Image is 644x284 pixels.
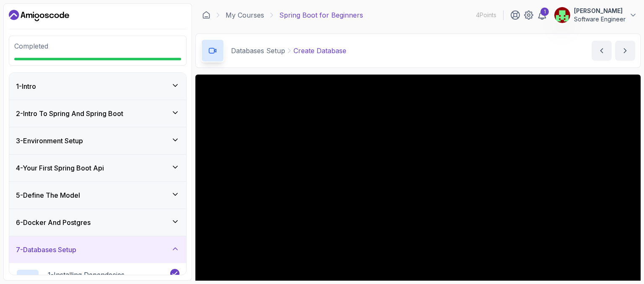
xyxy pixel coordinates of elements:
[231,46,285,56] p: Databases Setup
[537,10,547,20] a: 1
[16,81,36,91] h3: 1 - Intro
[9,127,186,154] button: 3-Environment Setup
[9,9,69,22] a: Dashboard
[293,46,346,56] p: Create Database
[615,41,635,61] button: next content
[226,10,264,20] a: My Courses
[554,7,637,23] button: user profile image[PERSON_NAME]Software Engineer
[476,11,496,19] p: 4 Points
[16,190,80,200] h3: 5 - Define The Model
[16,136,83,146] h3: 3 - Environment Setup
[202,11,210,19] a: Dashboard
[574,7,626,15] p: [PERSON_NAME]
[48,270,125,280] p: 1 - Installing Dependecies
[16,217,91,227] h3: 6 - Docker And Postgres
[574,15,626,23] p: Software Engineer
[16,245,76,255] h3: 7 - Databases Setup
[9,236,186,263] button: 7-Databases Setup
[9,209,186,236] button: 6-Docker And Postgres
[14,42,48,50] span: Completed
[9,155,186,181] button: 4-Your First Spring Boot Api
[279,10,363,20] p: Spring Boot for Beginners
[540,8,549,16] div: 1
[9,182,186,209] button: 5-Define The Model
[554,7,570,23] img: user profile image
[9,73,186,100] button: 1-Intro
[9,100,186,127] button: 2-Intro To Spring And Spring Boot
[16,163,104,173] h3: 4 - Your First Spring Boot Api
[592,41,612,61] button: previous content
[16,108,123,119] h3: 2 - Intro To Spring And Spring Boot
